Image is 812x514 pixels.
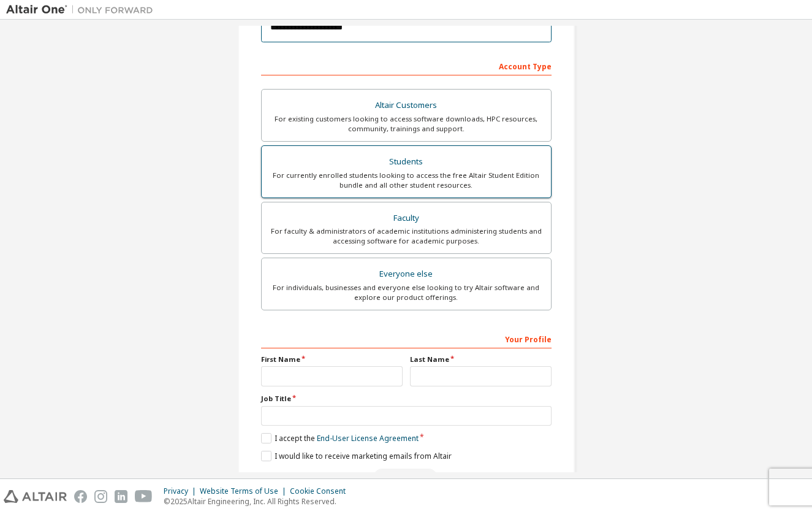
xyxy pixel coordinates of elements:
[115,490,127,503] img: linkedin.svg
[269,283,544,302] div: For individuals, businesses and everyone else looking to try Altair software and explore our prod...
[261,469,552,487] div: Read and acccept EULA to continue
[74,490,87,503] img: facebook.svg
[269,97,544,114] div: Altair Customers
[261,329,552,348] div: Your Profile
[290,486,353,496] div: Cookie Consent
[269,171,544,190] div: For currently enrolled students looking to access the free Altair Student Edition bundle and all ...
[94,490,107,503] img: instagram.svg
[200,486,290,496] div: Website Terms of Use
[164,496,353,507] p: © 2025 Altair Engineering, Inc. All Rights Reserved.
[410,355,552,364] label: Last Name
[269,153,544,171] div: Students
[261,451,452,461] label: I would like to receive marketing emails from Altair
[164,486,200,496] div: Privacy
[269,114,544,134] div: For existing customers looking to access software downloads, HPC resources, community, trainings ...
[6,4,159,16] img: Altair One
[135,490,153,503] img: youtube.svg
[261,394,552,404] label: Job Title
[4,490,67,503] img: altair_logo.svg
[269,226,544,246] div: For faculty & administrators of academic institutions administering students and accessing softwa...
[269,210,544,227] div: Faculty
[317,433,419,443] a: End-User License Agreement
[261,355,403,364] label: First Name
[269,266,544,283] div: Everyone else
[261,56,552,75] div: Account Type
[261,433,419,443] label: I accept the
